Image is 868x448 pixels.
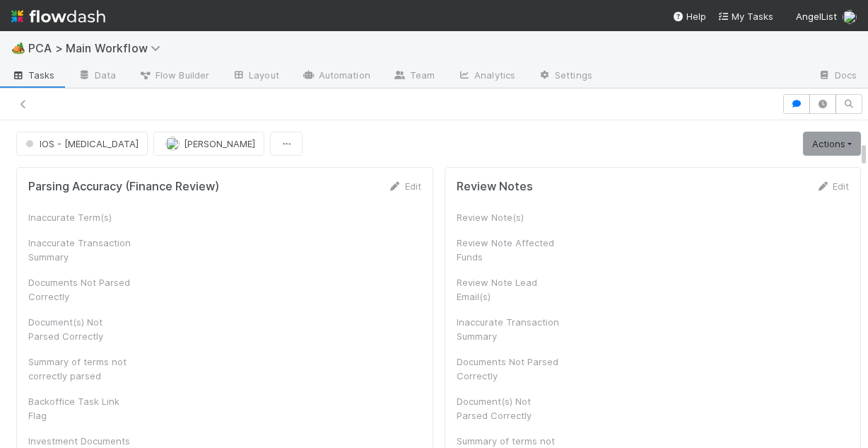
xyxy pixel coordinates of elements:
div: Investment Documents [28,434,134,448]
a: Analytics [446,65,527,88]
div: Review Note Affected Funds [457,236,563,264]
a: Layout [221,65,291,88]
a: Edit [816,180,849,192]
div: Review Note Lead Email(s) [457,275,563,304]
span: 🏕️ [11,42,25,54]
img: logo-inverted-e16ddd16eac7371096b0.svg [11,4,105,28]
span: AngelList [796,11,837,22]
div: Backoffice Task Link Flag [28,394,134,423]
button: IOS - [MEDICAL_DATA] [16,132,148,156]
a: Settings [527,65,604,88]
img: avatar_1c530150-f9f0-4fb8-9f5d-006d570d4582.png [843,10,857,24]
a: Flow Builder [127,65,221,88]
span: PCA > Main Workflow [28,41,168,55]
h5: Review Notes [457,180,533,194]
div: Documents Not Parsed Correctly [28,275,134,304]
a: Team [382,65,446,88]
div: Review Note(s) [457,210,563,224]
span: [PERSON_NAME] [184,138,255,149]
span: Flow Builder [139,68,209,82]
a: Automation [291,65,382,88]
button: [PERSON_NAME] [153,132,264,156]
div: Inaccurate Transaction Summary [457,315,563,343]
div: Summary of terms not correctly parsed [28,355,134,383]
a: Actions [803,132,861,156]
span: Tasks [11,68,55,82]
span: IOS - [MEDICAL_DATA] [23,138,139,149]
span: My Tasks [717,11,773,22]
img: avatar_cd4e5e5e-3003-49e5-bc76-fd776f359de9.png [165,137,180,151]
a: Data [66,65,127,88]
div: Documents Not Parsed Correctly [457,355,563,383]
a: Docs [807,65,868,88]
h5: Parsing Accuracy (Finance Review) [28,180,219,194]
a: My Tasks [717,9,773,23]
div: Document(s) Not Parsed Correctly [457,394,563,423]
div: Inaccurate Transaction Summary [28,236,134,264]
a: Edit [388,180,421,192]
div: Document(s) Not Parsed Correctly [28,315,134,343]
div: Inaccurate Term(s) [28,210,134,224]
div: Help [672,9,706,23]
